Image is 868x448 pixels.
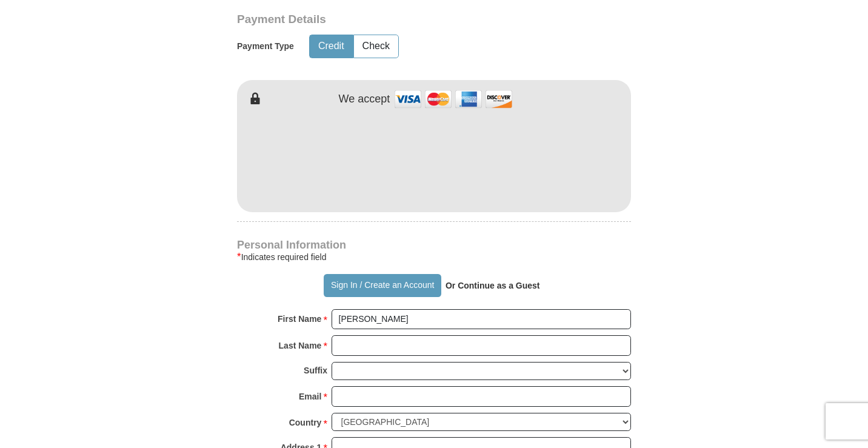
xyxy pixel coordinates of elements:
h4: Personal Information [237,240,631,250]
button: Credit [310,35,353,58]
button: Check [354,35,398,58]
h4: We accept [339,93,390,106]
strong: Last Name [279,337,322,354]
strong: Suffix [304,362,327,379]
div: Indicates required field [237,250,631,264]
img: credit cards accepted [393,86,514,112]
strong: First Name [278,310,321,327]
h3: Payment Details [237,13,546,27]
strong: Country [289,414,322,431]
strong: Email [299,388,321,405]
button: Sign In / Create an Account [324,274,441,297]
h5: Payment Type [237,41,294,52]
strong: Or Continue as a Guest [446,281,540,290]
